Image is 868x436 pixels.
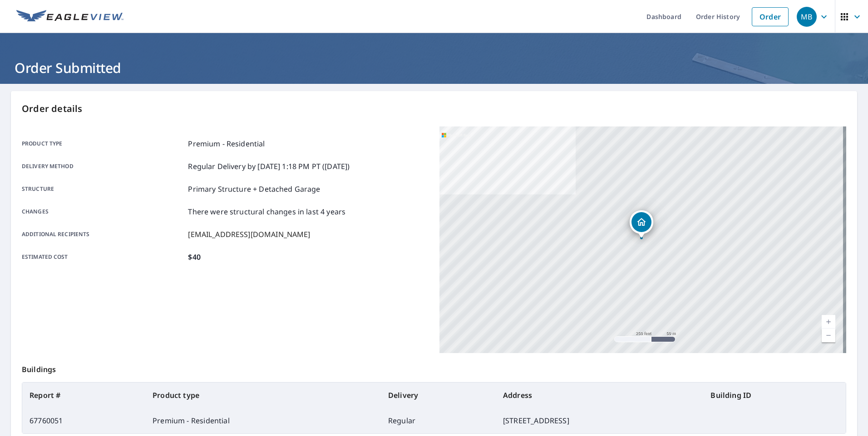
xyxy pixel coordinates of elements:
[381,383,496,408] th: Delivery
[703,383,846,408] th: Building ID
[822,315,835,329] a: Current Level 17, Zoom In
[381,408,496,433] td: Regular
[22,353,846,382] p: Buildings
[188,161,350,172] p: Regular Delivery by [DATE] 1:18 PM PT ([DATE])
[22,161,184,172] p: Delivery method
[11,58,857,77] h1: Order Submitted
[496,408,703,433] td: [STREET_ADDRESS]
[188,184,320,194] p: Primary Structure + Detached Garage
[22,138,184,149] p: Product type
[188,252,200,262] p: $40
[22,102,846,116] p: Order details
[630,210,653,238] div: Dropped pin, building 1, Residential property, 10648 Wildlife Ct Alvaton, KY 42122
[496,383,703,408] th: Address
[752,7,789,26] a: Order
[22,184,184,194] p: Structure
[822,329,835,342] a: Current Level 17, Zoom Out
[22,206,184,217] p: Changes
[16,10,123,24] img: EV Logo
[188,138,265,149] p: Premium - Residential
[188,229,310,240] p: [EMAIL_ADDRESS][DOMAIN_NAME]
[145,408,381,433] td: Premium - Residential
[22,252,184,262] p: Estimated cost
[22,408,145,433] td: 67760051
[22,383,145,408] th: Report #
[188,206,345,217] p: There were structural changes in last 4 years
[22,229,184,240] p: Additional recipients
[797,7,817,27] div: MB
[145,383,381,408] th: Product type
